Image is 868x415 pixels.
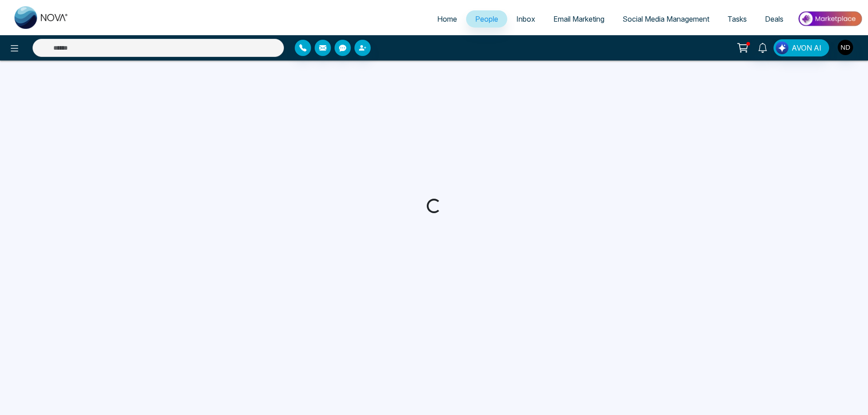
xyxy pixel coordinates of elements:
span: People [475,14,498,23]
a: Home [428,10,466,28]
span: Email Marketing [553,14,604,23]
a: Deals [756,10,793,28]
img: Lead Flow [776,42,788,54]
a: Inbox [507,10,544,28]
span: Home [437,14,457,23]
span: Inbox [516,14,535,23]
span: Deals [765,14,783,23]
button: AVON AI [774,39,829,56]
span: AVON AI [792,42,821,53]
a: Tasks [718,10,756,28]
img: User Avatar [838,40,853,55]
img: Market-place.gif [797,9,863,29]
span: Social Media Management [623,14,709,23]
a: Social Media Management [613,10,718,28]
img: Nova CRM Logo [14,6,69,29]
a: Email Marketing [544,10,613,28]
span: Tasks [727,14,747,23]
a: People [466,10,507,28]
